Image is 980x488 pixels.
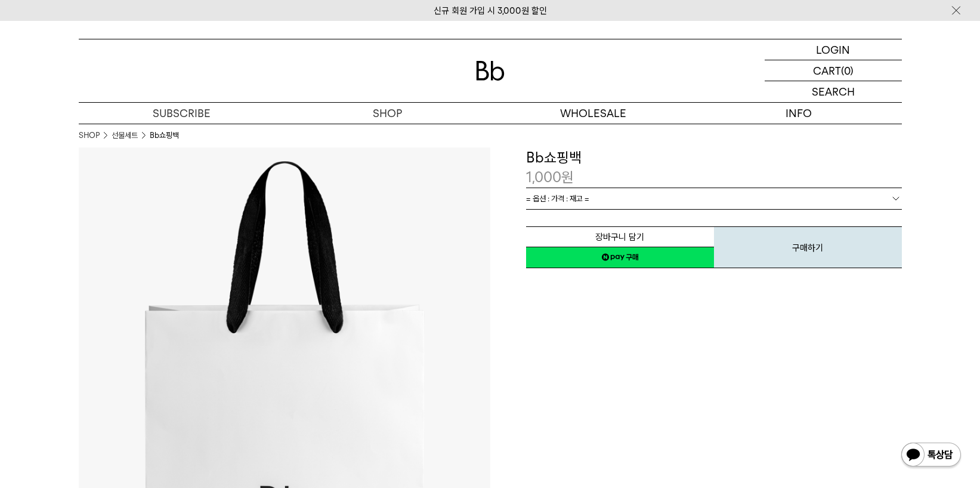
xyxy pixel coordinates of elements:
p: WHOLESALE [490,103,696,124]
p: (0) [841,60,854,81]
li: Bb쇼핑백 [150,130,179,142]
p: LOGIN [816,39,850,60]
p: CART [813,60,841,81]
p: INFO [696,103,902,124]
img: 로고 [476,61,505,81]
a: SHOP [79,130,100,142]
img: 카카오톡 채널 1:1 채팅 버튼 [900,441,962,470]
a: 신규 회원 가입 시 3,000원 할인 [434,5,547,16]
a: LOGIN [765,39,902,60]
p: SEARCH [812,81,855,102]
span: 원 [561,168,574,186]
a: 새창 [526,247,714,268]
p: 1,000 [526,167,574,188]
a: SHOP [285,103,490,124]
a: 선물세트 [112,130,138,142]
a: SUBSCRIBE [79,103,285,124]
span: = 옵션 : 가격 : 재고 = [526,188,589,209]
a: CART (0) [765,60,902,81]
h3: Bb쇼핑백 [526,148,902,168]
button: 구매하기 [714,226,902,268]
button: 장바구니 담기 [526,226,714,247]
